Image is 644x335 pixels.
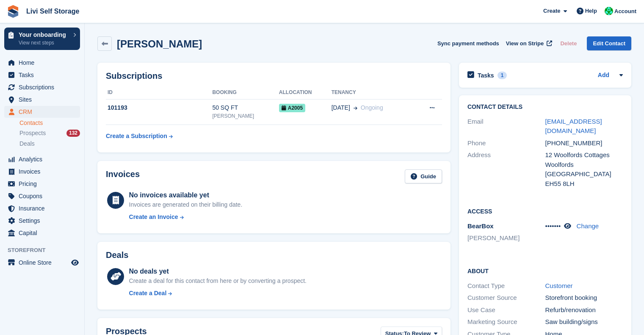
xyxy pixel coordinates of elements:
div: Woolfords [545,160,623,170]
a: menu [4,215,80,227]
span: Ongoing [361,104,383,111]
a: Deals [19,139,80,148]
th: Allocation [279,86,332,100]
span: Prospects [19,129,46,137]
span: Sites [19,94,69,105]
div: Contact Type [467,281,545,291]
a: menu [4,94,80,105]
span: View on Stripe [506,39,544,48]
a: Prospects 132 [19,129,80,138]
a: menu [4,202,80,214]
a: menu [4,227,80,239]
span: Online Store [19,257,69,269]
span: Invoices [19,166,69,177]
div: Customer Source [467,293,545,303]
div: Storefront booking [545,293,623,303]
span: Coupons [19,190,69,202]
a: Change [577,222,599,230]
p: Your onboarding [19,32,69,38]
a: menu [4,57,80,69]
a: Livi Self Storage [23,4,83,18]
span: Insurance [19,202,69,214]
span: BearBox [467,222,494,230]
div: Create an Invoice [129,213,178,221]
div: Create a Subscription [106,132,167,141]
h2: Invoices [106,169,140,183]
div: Marketing Source [467,317,545,327]
a: menu [4,81,80,93]
a: menu [4,257,80,269]
h2: Contact Details [467,104,623,111]
span: CRM [19,106,69,118]
span: Home [19,57,69,69]
th: ID [106,86,212,100]
a: Preview store [70,257,80,268]
div: Create a Deal [129,289,167,298]
p: View next steps [19,39,69,47]
a: Add [598,71,609,80]
th: Booking [212,86,279,100]
h2: Access [467,207,623,215]
button: Delete [557,36,580,50]
span: Analytics [19,153,69,165]
a: [EMAIL_ADDRESS][DOMAIN_NAME] [545,118,602,135]
span: [DATE] [332,103,350,112]
span: A2005 [279,104,305,112]
h2: About [467,266,623,275]
div: [GEOGRAPHIC_DATA] [545,169,623,179]
span: Create [543,7,560,15]
h2: Deals [106,250,128,260]
div: Address [467,150,545,188]
a: menu [4,153,80,165]
div: Phone [467,138,545,148]
div: 12 Woolfords Cottages [545,150,623,160]
a: Edit Contact [587,36,631,50]
div: Invoices are generated on their billing date. [129,200,243,209]
div: 132 [66,130,80,137]
span: Account [614,7,636,16]
a: menu [4,166,80,177]
span: Storefront [8,246,84,255]
a: View on Stripe [503,36,554,50]
img: Joe Robertson [605,7,613,15]
div: 101193 [106,103,212,112]
span: Help [585,7,597,15]
button: Sync payment methods [437,36,499,50]
a: Contacts [19,119,80,127]
div: No deals yet [129,266,307,277]
a: Create a Subscription [106,128,173,144]
div: EH55 8LH [545,179,623,189]
span: Settings [19,215,69,227]
a: menu [4,106,80,118]
div: Refurb/renovation [545,305,623,315]
div: Create a deal for this contact from here or by converting a prospect. [129,277,307,285]
a: Guide [405,169,442,183]
a: Customer [545,282,573,289]
span: ••••••• [545,222,561,230]
a: menu [4,190,80,202]
div: Email [467,117,545,136]
div: [PERSON_NAME] [212,112,279,120]
div: 50 SQ FT [212,103,279,112]
th: Tenancy [332,86,414,100]
a: Create a Deal [129,289,307,298]
img: stora-icon-8386f47178a22dfd0bd8f6a31ec36ba5ce8667c1dd55bd0f319d3a0aa187defe.svg [7,5,19,18]
div: 1 [498,72,507,79]
div: No invoices available yet [129,190,243,200]
h2: [PERSON_NAME] [117,38,202,50]
div: Use Case [467,305,545,315]
a: menu [4,178,80,190]
a: Your onboarding View next steps [4,28,80,50]
h2: Subscriptions [106,71,442,81]
div: Saw building/signs [545,317,623,327]
span: Subscriptions [19,81,69,93]
span: Capital [19,227,69,239]
span: Tasks [19,69,69,81]
span: Pricing [19,178,69,190]
li: [PERSON_NAME] [467,233,545,243]
span: Deals [19,140,35,148]
div: [PHONE_NUMBER] [545,138,623,148]
a: Create an Invoice [129,213,243,221]
h2: Tasks [478,72,494,79]
a: menu [4,69,80,81]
